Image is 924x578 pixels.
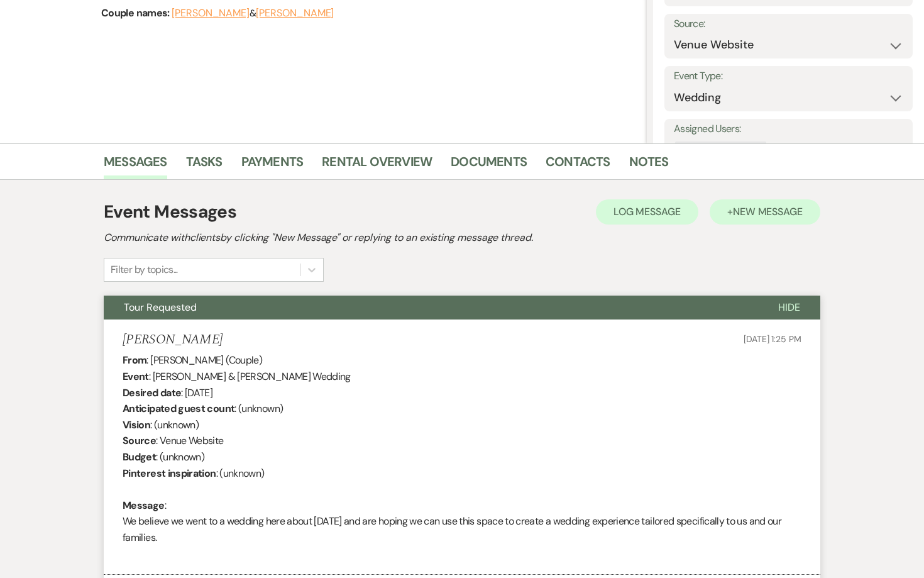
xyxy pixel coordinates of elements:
a: Tasks [186,152,223,179]
div: : [PERSON_NAME] (Couple) : [PERSON_NAME] & [PERSON_NAME] Wedding : [DATE] : (unknown) : (unknown)... [123,352,801,562]
h1: Event Messages [104,199,236,225]
button: Tour Requested [104,296,758,320]
button: Log Message [596,199,698,225]
span: Hide [778,301,800,314]
span: Couple names: [101,6,172,19]
b: Message [123,499,165,512]
label: Event Type: [674,67,903,86]
button: [PERSON_NAME] [256,8,334,18]
span: [DATE] 1:25 PM [744,333,801,345]
b: Event [123,370,149,383]
div: [PERSON_NAME] [675,142,752,160]
button: [PERSON_NAME] [172,8,250,18]
a: Messages [104,152,167,179]
a: Documents [451,152,527,179]
a: Rental Overview [322,152,432,179]
b: Budget [123,450,156,464]
span: & [172,7,334,19]
h2: Communicate with clients by clicking "New Message" or replying to an existing message thread. [104,230,820,245]
h5: [PERSON_NAME] [123,332,223,348]
label: Assigned Users: [674,120,903,138]
label: Source: [674,15,903,33]
b: Anticipated guest count [123,402,234,415]
button: +New Message [710,199,820,225]
a: Contacts [546,152,610,179]
b: From [123,353,146,367]
b: Vision [123,418,150,431]
b: Pinterest inspiration [123,467,216,480]
b: Source [123,434,156,447]
button: Hide [758,296,820,320]
a: Payments [241,152,304,179]
span: Log Message [613,205,681,218]
div: Filter by topics... [111,262,178,277]
b: Desired date [123,386,181,399]
span: New Message [733,205,803,218]
a: Notes [629,152,669,179]
span: Tour Requested [124,301,197,314]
